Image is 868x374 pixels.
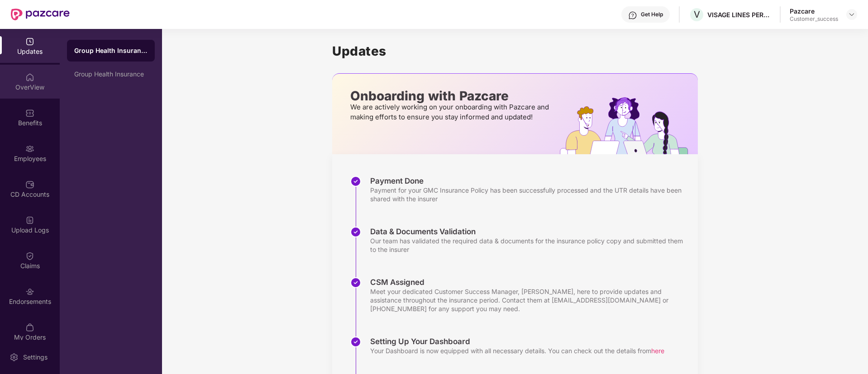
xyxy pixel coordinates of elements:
img: svg+xml;base64,PHN2ZyBpZD0iSG9tZSIgeG1sbnM9Imh0dHA6Ly93d3cudzMub3JnLzIwMDAvc3ZnIiB3aWR0aD0iMjAiIG... [25,73,34,82]
img: svg+xml;base64,PHN2ZyBpZD0iSGVscC0zMngzMiIgeG1sbnM9Imh0dHA6Ly93d3cudzMub3JnLzIwMDAvc3ZnIiB3aWR0aD... [628,11,637,20]
div: Settings [20,353,50,362]
img: svg+xml;base64,PHN2ZyBpZD0iU3RlcC1Eb25lLTMyeDMyIiB4bWxucz0iaHR0cDovL3d3dy53My5vcmcvMjAwMC9zdmciIH... [350,277,361,288]
div: Payment for your GMC Insurance Policy has been successfully processed and the UTR details have be... [370,186,689,203]
img: svg+xml;base64,PHN2ZyBpZD0iU3RlcC1Eb25lLTMyeDMyIiB4bWxucz0iaHR0cDovL3d3dy53My5vcmcvMjAwMC9zdmciIH... [350,227,361,237]
h1: Updates [332,43,698,59]
img: svg+xml;base64,PHN2ZyBpZD0iVXBkYXRlZCIgeG1sbnM9Imh0dHA6Ly93d3cudzMub3JnLzIwMDAvc3ZnIiB3aWR0aD0iMj... [25,37,34,46]
div: Setting Up Your Dashboard [370,336,664,346]
img: hrOnboarding [560,97,698,154]
div: Your Dashboard is now equipped with all necessary details. You can check out the details from [370,346,664,355]
div: CSM Assigned [370,277,689,287]
img: svg+xml;base64,PHN2ZyBpZD0iRW1wbG95ZWVzIiB4bWxucz0iaHR0cDovL3d3dy53My5vcmcvMjAwMC9zdmciIHdpZHRoPS... [25,144,34,153]
div: Get Help [641,11,663,18]
p: Onboarding with Pazcare [350,92,552,100]
img: svg+xml;base64,PHN2ZyBpZD0iQ0RfQWNjb3VudHMiIGRhdGEtbmFtZT0iQ0QgQWNjb3VudHMiIHhtbG5zPSJodHRwOi8vd3... [25,180,34,189]
img: svg+xml;base64,PHN2ZyBpZD0iQmVuZWZpdHMiIHhtbG5zPSJodHRwOi8vd3d3LnczLm9yZy8yMDAwL3N2ZyIgd2lkdGg9Ij... [25,109,34,118]
p: We are actively working on your onboarding with Pazcare and making efforts to ensure you stay inf... [350,102,552,122]
div: Pazcare [790,7,838,15]
img: svg+xml;base64,PHN2ZyBpZD0iQ2xhaW0iIHhtbG5zPSJodHRwOi8vd3d3LnczLm9yZy8yMDAwL3N2ZyIgd2lkdGg9IjIwIi... [25,251,34,260]
span: V [694,9,700,20]
div: VISAGE LINES PERSONAL CARE PRIVATE LIMITED [707,10,771,19]
div: Data & Documents Validation [370,227,689,237]
img: svg+xml;base64,PHN2ZyBpZD0iU3RlcC1Eb25lLTMyeDMyIiB4bWxucz0iaHR0cDovL3d3dy53My5vcmcvMjAwMC9zdmciIH... [350,336,361,347]
span: here [651,347,664,355]
img: svg+xml;base64,PHN2ZyBpZD0iU3RlcC1Eb25lLTMyeDMyIiB4bWxucz0iaHR0cDovL3d3dy53My5vcmcvMjAwMC9zdmciIH... [350,176,361,187]
img: New Pazcare Logo [11,9,70,20]
div: Group Health Insurance [74,71,148,78]
div: Customer_success [790,15,838,23]
img: svg+xml;base64,PHN2ZyBpZD0iU2V0dGluZy0yMHgyMCIgeG1sbnM9Imh0dHA6Ly93d3cudzMub3JnLzIwMDAvc3ZnIiB3aW... [10,353,19,362]
img: svg+xml;base64,PHN2ZyBpZD0iRW5kb3JzZW1lbnRzIiB4bWxucz0iaHR0cDovL3d3dy53My5vcmcvMjAwMC9zdmciIHdpZH... [25,287,34,296]
img: svg+xml;base64,PHN2ZyBpZD0iTXlfT3JkZXJzIiBkYXRhLW5hbWU9Ik15IE9yZGVycyIgeG1sbnM9Imh0dHA6Ly93d3cudz... [25,323,34,332]
img: svg+xml;base64,PHN2ZyBpZD0iRHJvcGRvd24tMzJ4MzIiIHhtbG5zPSJodHRwOi8vd3d3LnczLm9yZy8yMDAwL3N2ZyIgd2... [848,11,855,18]
img: svg+xml;base64,PHN2ZyBpZD0iVXBsb2FkX0xvZ3MiIGRhdGEtbmFtZT0iVXBsb2FkIExvZ3MiIHhtbG5zPSJodHRwOi8vd3... [25,216,34,225]
div: Our team has validated the required data & documents for the insurance policy copy and submitted ... [370,237,689,254]
div: Payment Done [370,176,689,186]
div: Meet your dedicated Customer Success Manager, [PERSON_NAME], here to provide updates and assistan... [370,287,689,313]
div: Group Health Insurance [74,46,148,55]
